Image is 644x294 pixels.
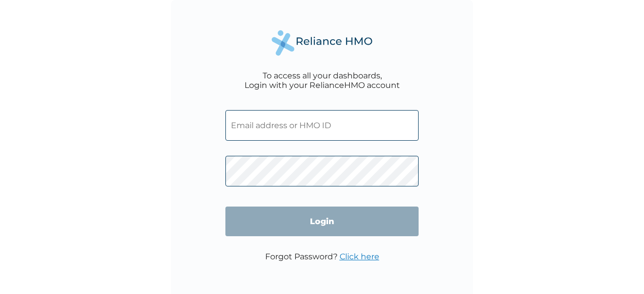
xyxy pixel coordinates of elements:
[245,71,400,90] div: To access all your dashboards, Login with your RelianceHMO account
[272,30,372,56] img: Reliance Health's Logo
[340,252,379,261] a: Click here
[265,252,379,261] p: Forgot Password?
[225,207,419,236] input: Login
[225,110,419,141] input: Email address or HMO ID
